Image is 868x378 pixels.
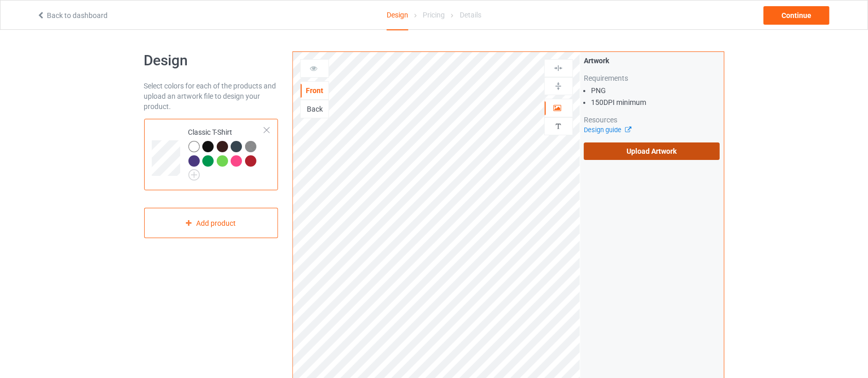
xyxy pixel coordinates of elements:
[188,127,265,177] div: Classic T-Shirt
[144,51,279,70] h1: Design
[584,142,720,160] label: Upload Artwork
[301,85,328,96] div: Front
[144,208,279,238] div: Add product
[553,121,563,131] img: svg%3E%0A
[553,63,563,73] img: svg%3E%0A
[591,97,720,107] li: 150 DPI minimum
[763,6,829,25] div: Continue
[584,56,720,66] div: Artwork
[245,141,256,152] img: heather_texture.png
[144,119,279,190] div: Classic T-Shirt
[37,11,108,20] a: Back to dashboard
[460,1,481,29] div: Details
[553,81,563,91] img: svg%3E%0A
[423,1,445,29] div: Pricing
[584,126,631,134] a: Design guide
[584,115,720,125] div: Resources
[301,104,328,114] div: Back
[591,85,720,96] li: PNG
[188,169,200,181] img: svg+xml;base64,PD94bWwgdmVyc2lvbj0iMS4wIiBlbmNvZGluZz0iVVRGLTgiPz4KPHN2ZyB3aWR0aD0iMjJweCIgaGVpZ2...
[584,73,720,83] div: Requirements
[387,1,408,30] div: Design
[144,81,279,112] div: Select colors for each of the products and upload an artwork file to design your product.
